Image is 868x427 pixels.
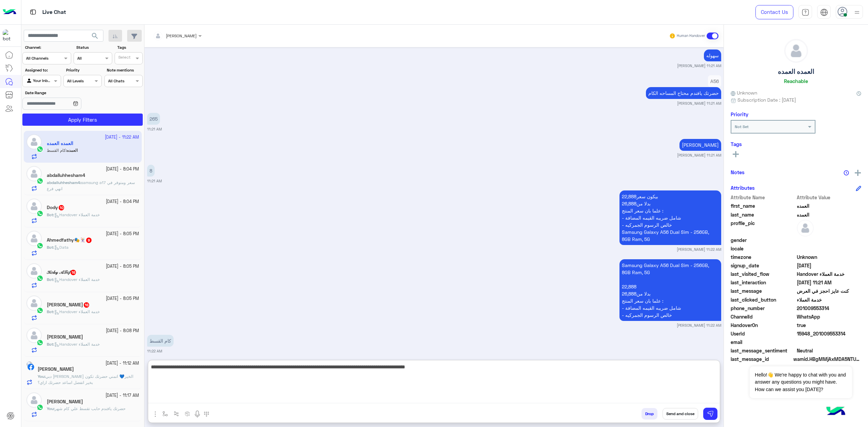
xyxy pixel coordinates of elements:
[147,165,155,177] p: 3/10/2025, 11:21 AM
[26,392,42,408] img: defaultAdmin.png
[174,411,179,416] img: Trigger scenario
[735,124,749,129] b: Not Set
[797,330,862,337] span: 15948_201009553314
[663,408,698,420] button: Send and close
[797,211,862,218] span: العمده
[25,44,71,50] label: Channel:
[37,339,43,346] img: WhatsApp
[731,270,795,278] span: last_visited_flow
[27,364,34,370] img: Facebook
[25,67,60,73] label: Assigned to:
[797,253,862,261] span: Unknown
[731,220,795,235] span: profile_pic
[42,8,66,17] p: Live Chat
[160,408,171,419] button: select flow
[54,342,100,347] span: Handover خدمة العملاء
[84,302,89,308] span: 16
[619,259,721,321] p: 3/10/2025, 11:22 AM
[55,406,125,411] span: حضرتك يافندم حابب تقسط علي كام شهر
[106,199,139,205] small: [DATE] - 8:04 PM
[677,152,721,158] small: [PERSON_NAME] 11:21 AM
[147,178,162,184] small: 11:21 AM
[47,245,54,250] b: :
[105,392,139,399] small: [DATE] - 11:17 AM
[76,44,111,50] label: Status
[193,410,201,418] img: send voice note
[107,67,142,73] label: Note mentions
[797,322,862,329] span: true
[22,114,143,126] button: Apply Filters
[750,366,852,398] span: Hello!👋 We're happy to chat with you and answer any questions you might have. How can we assist y...
[731,253,795,261] span: timezone
[54,277,100,282] span: Handover خدمة العملاء
[619,190,721,245] p: 3/10/2025, 11:22 AM
[91,32,99,40] span: search
[797,347,862,354] span: 0
[25,90,101,96] label: Date Range
[38,374,44,379] span: You
[3,29,15,42] img: 1403182699927242
[117,44,142,50] label: Tags
[797,305,862,312] span: 201009553314
[731,111,748,117] h6: Priority
[106,231,139,237] small: [DATE] - 8:05 PM
[797,270,862,278] span: Handover خدمة العملاء
[26,296,42,311] img: defaultAdmin.png
[26,166,42,181] img: defaultAdmin.png
[731,245,795,252] span: locale
[707,410,714,417] img: send message
[47,406,55,411] b: :
[38,366,74,372] h5: Ahmed Abdelmonem
[47,342,53,347] span: Bot
[47,309,54,314] b: :
[54,212,100,217] span: Handover خدمة العملاء
[106,296,139,302] small: [DATE] - 8:05 PM
[802,8,809,16] img: tab
[646,87,721,99] p: 3/10/2025, 11:21 AM
[106,328,139,334] small: [DATE] - 8:08 PM
[47,399,83,405] h5: Abo Fahd
[797,220,814,237] img: defaultAdmin.png
[731,322,795,329] span: HandoverOn
[47,180,135,191] span: samsung a17 سعر ومتوفر في انهي فرع
[26,328,42,343] img: defaultAdmin.png
[26,263,42,279] img: defaultAdmin.png
[737,96,796,103] span: Subscription Date : [DATE]
[677,101,721,106] small: [PERSON_NAME] 11:21 AM
[66,67,101,73] label: Priority
[853,8,861,17] img: profile
[47,309,53,314] span: Bot
[785,39,808,62] img: defaultAdmin.png
[147,335,174,347] p: 3/10/2025, 11:22 AM
[731,330,795,337] span: UserId
[37,178,43,184] img: WhatsApp
[677,323,721,328] small: [PERSON_NAME] 11:22 AM
[47,180,81,185] b: :
[731,194,795,201] span: Attribute Name
[731,185,755,191] h6: Attributes
[731,296,795,303] span: last_clicked_button
[3,5,16,19] img: Logo
[47,277,54,282] b: :
[106,166,139,172] small: [DATE] - 8:04 PM
[37,242,43,249] img: WhatsApp
[47,302,90,308] h5: Mohamed Fouad
[47,172,85,178] h5: abdalluhhesham4
[162,411,168,416] img: select flow
[797,339,862,346] span: null
[731,355,792,363] span: last_message_id
[59,205,64,210] span: 10
[71,270,76,275] span: 16
[37,307,43,314] img: WhatsApp
[797,296,862,303] span: خدمة العملاء
[37,404,43,411] img: WhatsApp
[47,406,54,411] span: You
[855,170,861,176] img: add
[26,231,42,246] img: defaultAdmin.png
[151,410,159,418] img: send attachment
[731,339,795,346] span: email
[704,49,721,61] p: 3/10/2025, 11:21 AM
[797,237,862,244] span: null
[47,237,92,243] h5: Ahmedfathy🎭🃏
[731,211,795,218] span: last_name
